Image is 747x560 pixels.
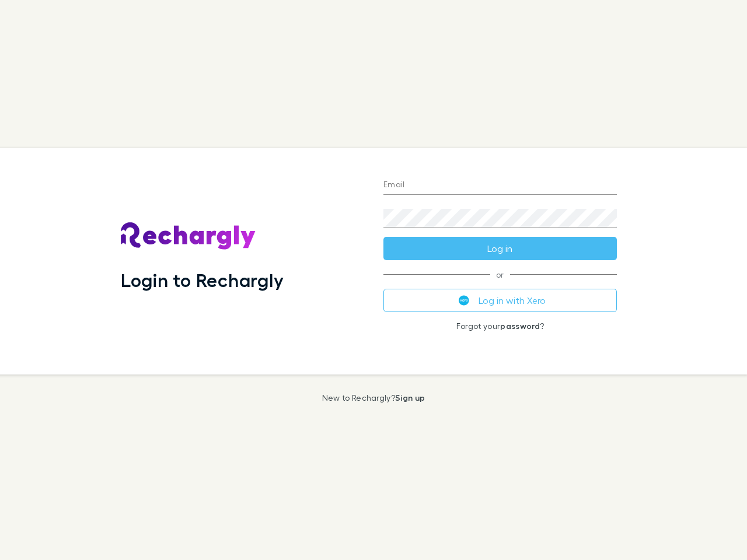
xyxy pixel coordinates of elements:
img: Rechargly's Logo [121,222,256,250]
button: Log in [383,237,617,260]
h1: Login to Rechargly [121,269,284,291]
button: Log in with Xero [383,289,617,312]
span: or [383,274,617,275]
p: Forgot your ? [383,321,617,331]
a: password [500,321,540,331]
img: Xero's logo [459,295,469,306]
a: Sign up [395,393,425,402]
p: New to Rechargly? [322,393,425,402]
